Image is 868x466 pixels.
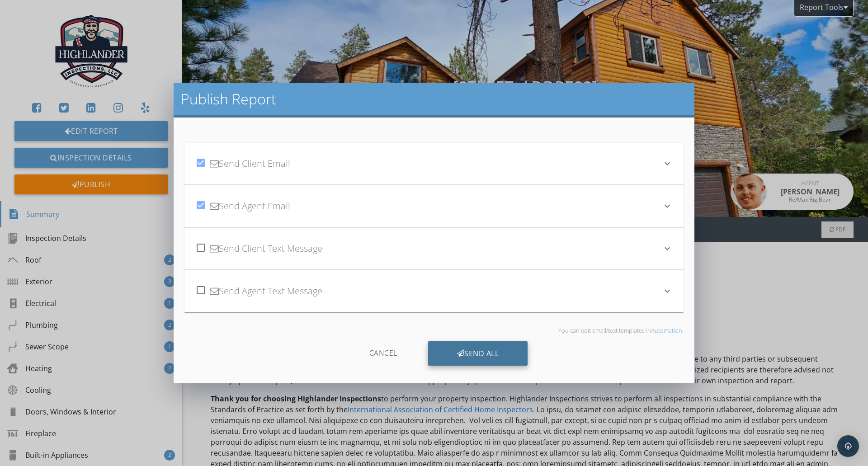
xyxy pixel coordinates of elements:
[662,158,673,169] i: keyboard_arrow_down
[340,341,426,366] div: Cancel
[195,276,662,306] div: Send Agent Text Message
[195,148,662,179] div: Send Client Email
[651,326,682,334] a: Automation
[662,286,673,297] i: keyboard_arrow_down
[662,243,673,254] i: keyboard_arrow_down
[195,191,662,221] div: Send Agent Email
[837,435,859,457] div: Open Intercom Messenger
[428,341,528,366] div: Send All
[184,327,684,334] p: You can edit email/text templates in .
[662,201,673,212] i: keyboard_arrow_down
[195,233,662,264] div: Send Client Text Message
[181,90,687,108] h2: Publish Report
